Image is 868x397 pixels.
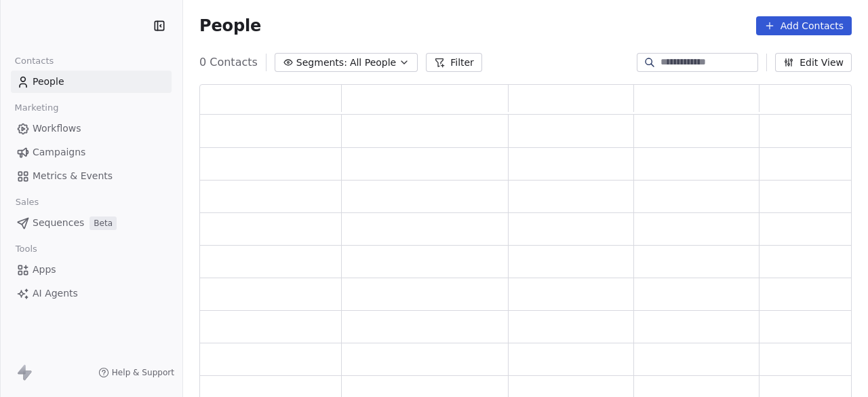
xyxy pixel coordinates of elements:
[199,16,261,36] span: People
[11,282,172,305] a: AI Agents
[350,56,396,70] span: All People
[426,53,482,72] button: Filter
[296,56,347,70] span: Segments:
[33,263,56,277] span: Apps
[33,286,78,301] span: AI Agents
[199,54,258,71] span: 0 Contacts
[11,117,172,140] a: Workflows
[775,53,852,72] button: Edit View
[9,98,64,118] span: Marketing
[33,169,113,183] span: Metrics & Events
[9,239,43,259] span: Tools
[33,216,84,230] span: Sequences
[11,165,172,187] a: Metrics & Events
[11,71,172,93] a: People
[112,367,174,378] span: Help & Support
[11,259,172,281] a: Apps
[9,192,45,212] span: Sales
[33,121,81,136] span: Workflows
[9,51,60,71] span: Contacts
[756,16,852,35] button: Add Contacts
[90,216,117,230] span: Beta
[11,212,172,234] a: SequencesBeta
[98,367,174,378] a: Help & Support
[11,141,172,164] a: Campaigns
[33,75,64,89] span: People
[33,145,85,159] span: Campaigns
